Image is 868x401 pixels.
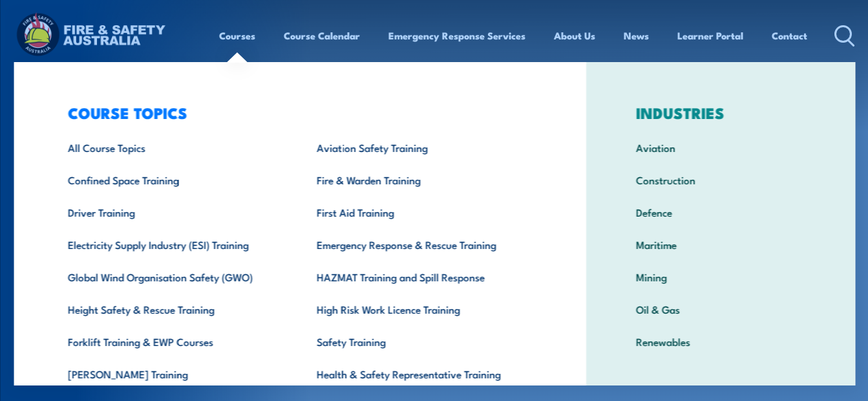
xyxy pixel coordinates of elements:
a: Health & Safety Representative Training [296,358,545,390]
a: HAZMAT Training and Spill Response [296,261,545,293]
a: Mining [616,261,825,293]
a: Maritime [616,228,825,261]
a: Driver Training [47,196,296,228]
a: Courses [219,20,255,51]
a: All Course Topics [47,131,296,164]
a: Forklift Training & EWP Courses [47,325,296,358]
a: Defence [616,196,825,228]
a: High Risk Work Licence Training [296,293,545,325]
a: Emergency Response Services [388,20,525,51]
a: Learner Portal [677,20,743,51]
a: Course Calendar [284,20,360,51]
a: News [624,20,649,51]
a: Safety Training [296,325,545,358]
a: Global Wind Organisation Safety (GWO) [47,261,296,293]
a: [PERSON_NAME] Training [47,358,296,390]
a: Fire & Warden Training [296,164,545,196]
a: Emergency Response & Rescue Training [296,228,545,261]
a: Aviation Safety Training [296,131,545,164]
a: Aviation [616,131,825,164]
a: Confined Space Training [47,164,296,196]
a: Construction [616,164,825,196]
a: Renewables [616,325,825,358]
a: Oil & Gas [616,293,825,325]
h3: COURSE TOPICS [47,103,545,122]
a: First Aid Training [296,196,545,228]
a: Height Safety & Rescue Training [47,293,296,325]
a: About Us [554,20,595,51]
h3: INDUSTRIES [616,103,825,122]
a: Contact [772,20,807,51]
a: Electricity Supply Industry (ESI) Training [47,228,296,261]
